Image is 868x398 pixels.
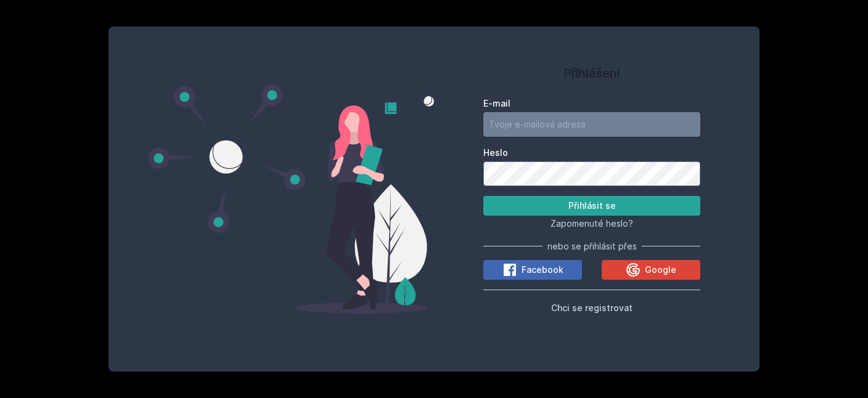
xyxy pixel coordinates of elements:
[483,196,700,216] button: Přihlásit se
[483,112,700,137] input: Tvoje e-mailová adresa
[522,264,563,276] span: Facebook
[483,64,700,83] h1: Přihlášení
[483,147,700,159] label: Heslo
[602,260,700,280] button: Google
[645,264,676,276] span: Google
[551,303,633,313] span: Chci se registrovat
[483,260,582,280] button: Facebook
[483,97,700,110] label: E-mail
[551,300,633,315] button: Chci se registrovat
[551,218,633,229] span: Zapomenuté heslo?
[547,240,637,253] span: nebo se přihlásit přes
